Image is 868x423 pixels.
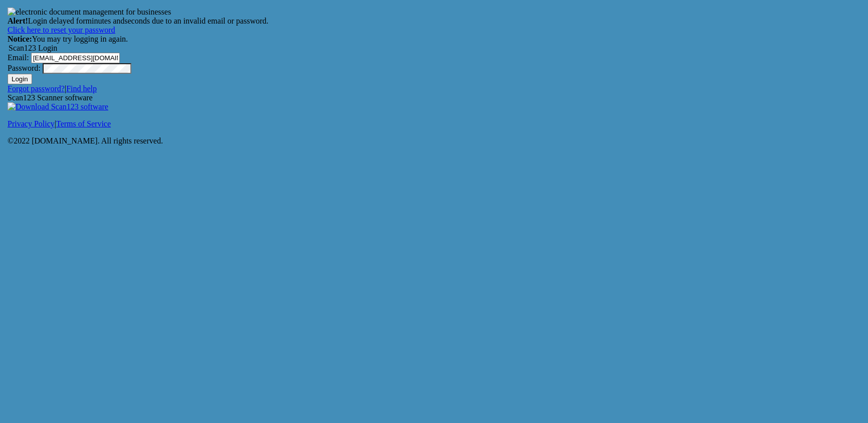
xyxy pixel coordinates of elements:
[8,35,32,43] strong: Notice:
[8,64,41,72] label: Password:
[8,136,860,146] p: ©2022 [DOMAIN_NAME]. All rights reserved.
[8,17,28,25] strong: Alert!
[8,84,860,93] div: |
[56,119,111,128] a: Terms of Service
[8,93,860,111] div: Scan123 Scanner software
[8,8,171,17] img: electronic document management for businesses
[66,84,97,93] a: Find help
[8,35,860,44] div: You may try logging in again.
[8,26,115,34] a: Click here to reset your password
[8,17,860,35] div: Login delayed for minutes and seconds due to an invalid email or password.
[8,84,65,93] a: Forgot password?
[8,53,29,62] label: Email:
[31,53,120,63] input: Email
[8,119,860,128] p: |
[8,119,55,128] a: Privacy Policy
[8,44,860,53] legend: Scan123 Login
[8,102,108,111] img: Download Scan123 software
[8,74,32,84] button: Login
